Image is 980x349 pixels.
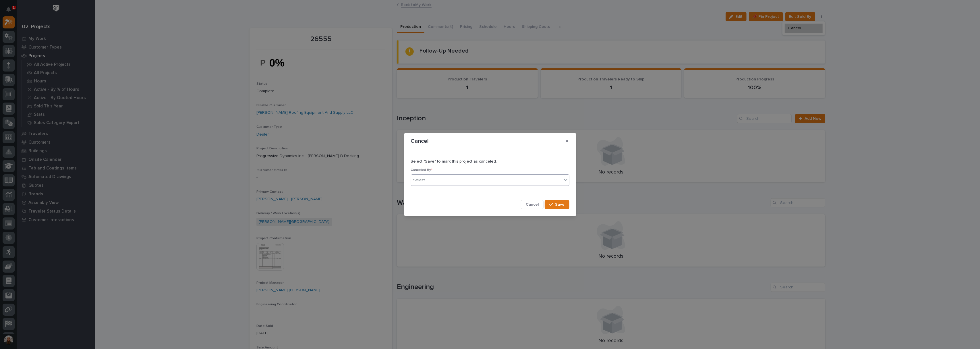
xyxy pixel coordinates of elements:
[526,202,539,207] span: Cancel
[411,138,429,144] p: Cancel
[411,168,433,172] span: Canceled By
[521,200,544,209] button: Cancel
[555,202,565,207] span: Save
[413,177,428,183] div: Select...
[545,200,569,209] button: Save
[411,159,569,164] p: Select "Save" to mark this project as canceled.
